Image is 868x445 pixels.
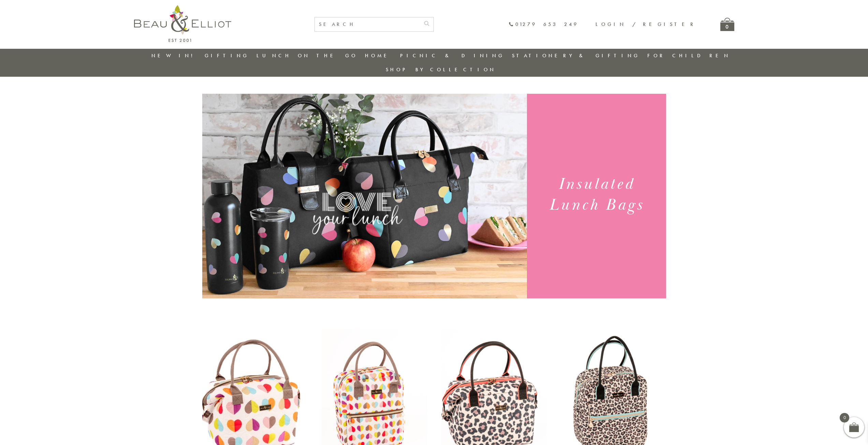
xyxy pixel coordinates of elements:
input: SEARCH [315,17,420,31]
a: Login / Register [595,21,696,28]
a: Home [365,52,392,59]
img: Emily Heart Set [202,94,527,298]
a: 0 [720,18,734,31]
a: Shop by collection [386,66,496,73]
img: logo [134,5,231,42]
a: Gifting [205,52,249,59]
h1: Insulated Lunch Bags [535,174,658,216]
span: 0 [840,413,849,422]
a: 01279 653 249 [509,21,578,27]
a: Picnic & Dining [400,52,504,59]
a: Stationery & Gifting [512,52,640,59]
a: New in! [151,52,197,59]
a: For Children [647,52,730,59]
a: Lunch On The Go [256,52,357,59]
